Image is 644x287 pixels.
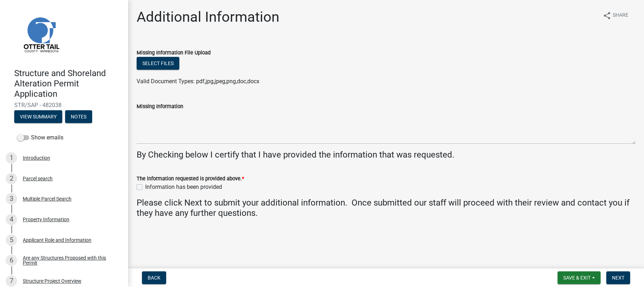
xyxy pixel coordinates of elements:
span: Valid Document Types: pdf,jpg,jpeg,png,doc,docx [137,78,259,85]
label: Information has been provided [145,183,222,191]
i: share [603,11,611,20]
div: 6 [6,255,17,266]
div: Parcel search [23,176,53,181]
label: The information requested is provided above. [137,176,244,181]
h4: Please click Next to submit your additional information. Once submitted our staff will proceed wi... [137,198,635,218]
h1: Additional Information [137,9,279,26]
button: shareShare [597,9,634,22]
label: Missing Information File Upload [137,51,211,55]
div: Applicant Role and Information [23,238,91,243]
label: Show emails [17,133,63,142]
div: 4 [6,214,17,225]
span: Next [612,275,624,281]
span: Save & Exit [563,275,591,281]
span: STR/SAP - 482038 [14,102,114,108]
div: 2 [6,173,17,184]
h4: By Checking below I certify that I have provided the information that was requested. [137,150,635,160]
label: Missing Information [137,104,183,109]
div: 1 [6,152,17,164]
div: 5 [6,234,17,246]
h4: Structure and Shoreland Alteration Permit Application [14,68,122,99]
button: Select files [137,57,179,70]
button: Save & Exit [558,271,601,284]
div: Introduction [23,155,50,160]
span: Back [148,275,160,281]
wm-modal-confirm: Notes [65,115,92,120]
div: Multiple Parcel Search [23,196,72,201]
button: View Summary [14,110,62,123]
span: Share [613,11,628,20]
div: 3 [6,193,17,204]
button: Back [142,271,166,284]
div: Structure Project Overview [23,278,81,283]
div: 7 [6,275,17,287]
div: Property Information [23,217,69,222]
wm-modal-confirm: Summary [14,115,62,120]
button: Next [606,271,630,284]
img: Otter Tail County, Minnesota [14,7,68,61]
div: Are any Structures Proposed with this Permit [23,255,117,265]
button: Notes [65,110,92,123]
